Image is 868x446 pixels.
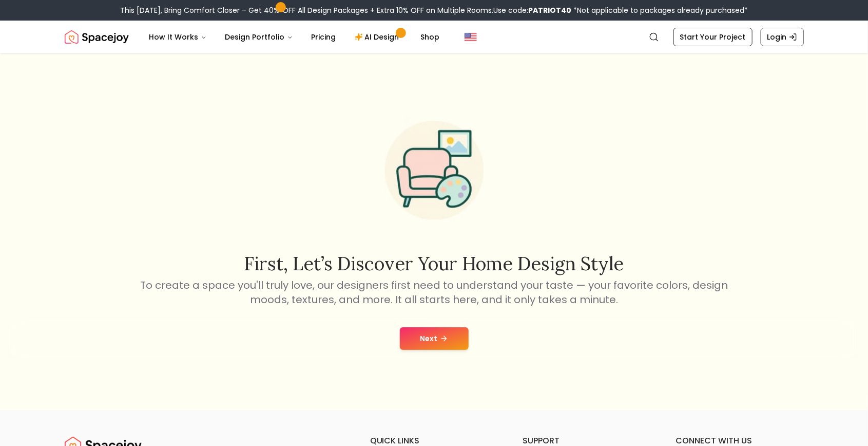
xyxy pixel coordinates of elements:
nav: Main [141,27,448,47]
button: How It Works [141,27,215,47]
span: Use code: [493,5,571,15]
div: This [DATE], Bring Comfort Closer – Get 40% OFF All Design Packages + Extra 10% OFF on Multiple R... [120,5,748,15]
button: Next [400,327,469,350]
a: Shop [413,27,448,47]
a: Start Your Project [673,28,753,46]
a: Pricing [303,27,344,47]
a: Login [761,28,804,46]
p: To create a space you'll truly love, our designers first need to understand your taste — your fav... [139,278,730,307]
img: Spacejoy Logo [65,27,129,47]
img: United States [465,31,477,43]
h2: First, let’s discover your home design style [139,253,730,274]
nav: Global [65,21,804,53]
a: AI Design [346,27,411,47]
button: Design Portfolio [217,27,301,47]
img: Start Style Quiz Illustration [369,105,500,236]
b: PATRIOT40 [528,5,571,15]
a: Spacejoy [65,27,129,47]
span: *Not applicable to packages already purchased* [571,5,748,15]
